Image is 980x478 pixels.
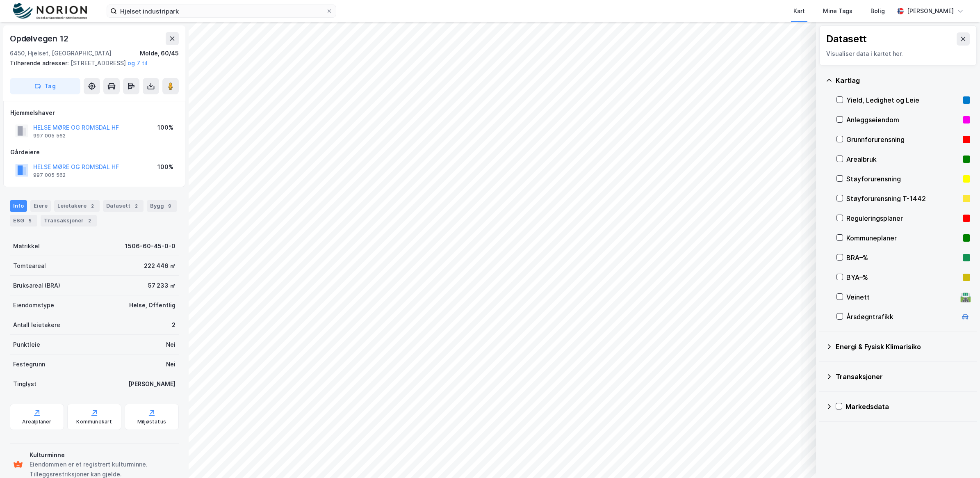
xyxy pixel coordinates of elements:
div: Yield, Ledighet og Leie [846,95,959,105]
div: Kommuneplaner [846,233,959,243]
div: Gårdeiere [10,147,178,157]
div: Støyforurensning T-1442 [846,194,959,204]
div: Info [10,200,27,212]
div: Anleggseiendom [846,115,959,125]
div: Helse, Offentlig [129,300,175,310]
div: Antall leietakere [13,320,60,330]
div: 9 [166,202,174,210]
button: Tag [10,78,80,94]
div: 100% [157,162,173,172]
div: 100% [157,123,173,133]
div: Bygg [147,200,177,212]
div: Bruksareal (BRA) [13,281,60,290]
div: Festegrunn [13,359,45,369]
div: Arealbruk [846,154,959,164]
div: Kulturminne [30,450,175,460]
div: 6450, Hjelset, [GEOGRAPHIC_DATA] [10,48,112,58]
div: Matrikkel [13,241,40,251]
div: 5 [26,217,34,225]
div: [PERSON_NAME] [907,6,954,16]
div: [STREET_ADDRESS] [10,58,172,68]
div: Årsdøgntrafikk [846,312,957,322]
div: Eiendomstype [13,300,54,310]
div: ESG [10,215,37,226]
div: Nei [166,340,175,350]
div: 1506-60-45-0-0 [125,241,175,251]
div: 222 446 ㎡ [144,261,175,271]
input: Søk på adresse, matrikkel, gårdeiere, leietakere eller personer [117,5,326,17]
div: 997 005 562 [33,172,66,178]
div: Transaksjoner [836,372,970,382]
div: 2 [88,202,96,210]
img: norion-logo.80e7a08dc31c2e691866.png [13,3,87,20]
div: Hjemmelshaver [10,108,178,118]
div: Tomteareal [13,261,46,271]
div: 2 [132,202,140,210]
div: 2 [85,217,93,225]
div: Markedsdata [846,402,970,412]
div: Miljøstatus [137,419,166,425]
div: Kommunekart [76,419,112,425]
div: Leietakere [54,200,100,212]
div: Molde, 60/45 [140,48,179,58]
div: Energi & Fysisk Klimarisiko [836,342,970,352]
div: Kartlag [836,75,970,85]
span: Tilhørende adresser: [10,59,71,66]
div: Bolig [871,6,885,16]
div: Nei [166,359,175,369]
div: Grunnforurensning [846,135,959,144]
div: Kontrollprogram for chat [939,439,980,478]
div: Datasett [103,200,144,212]
div: Mine Tags [823,6,852,16]
div: 997 005 562 [33,133,66,139]
div: Punktleie [13,340,40,350]
div: 2 [172,320,175,330]
div: Arealplaner [22,419,51,425]
div: Transaksjoner [41,215,97,226]
div: Eiere [30,200,51,212]
div: BRA–% [846,253,959,263]
div: Reguleringsplaner [846,213,959,223]
div: 🛣️ [960,292,971,302]
div: BYA–% [846,272,959,282]
iframe: Chat Widget [939,439,980,478]
div: Tinglyst [13,379,36,389]
div: Datasett [826,32,867,46]
div: 57 233 ㎡ [148,281,175,290]
div: Visualiser data i kartet her. [826,49,970,59]
div: Opdølvegen 12 [10,32,70,45]
div: Kart [793,6,805,16]
div: [PERSON_NAME] [128,379,175,389]
div: Veinett [846,292,957,302]
div: Støyforurensning [846,174,959,184]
